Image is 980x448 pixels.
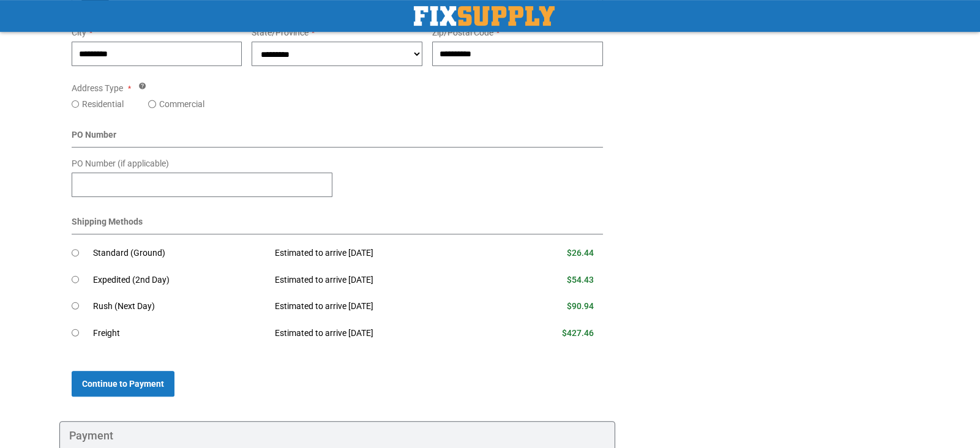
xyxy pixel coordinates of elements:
[93,241,266,267] td: Standard (Ground)
[159,98,204,110] label: Commercial
[414,6,555,26] a: store logo
[72,83,123,93] span: Address Type
[93,293,266,319] td: Rush (Next Day)
[266,293,502,319] td: Estimated to arrive [DATE]
[93,267,266,293] td: Expedited (2nd Day)
[432,28,493,37] span: Zip/Postal Code
[82,98,124,110] label: Residential
[414,6,555,26] img: Fix Industrial Supply
[567,301,594,311] span: $90.94
[266,241,502,267] td: Estimated to arrive [DATE]
[72,215,604,234] div: Shipping Methods
[252,28,309,37] span: State/Province
[72,28,86,37] span: City
[567,248,594,258] span: $26.44
[72,371,174,397] button: Continue to Payment
[72,159,169,168] span: PO Number (if applicable)
[567,275,594,285] span: $54.43
[562,328,594,338] span: $427.46
[266,267,502,293] td: Estimated to arrive [DATE]
[266,320,502,346] td: Estimated to arrive [DATE]
[72,129,604,147] div: PO Number
[82,379,164,389] span: Continue to Payment
[93,320,266,346] td: Freight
